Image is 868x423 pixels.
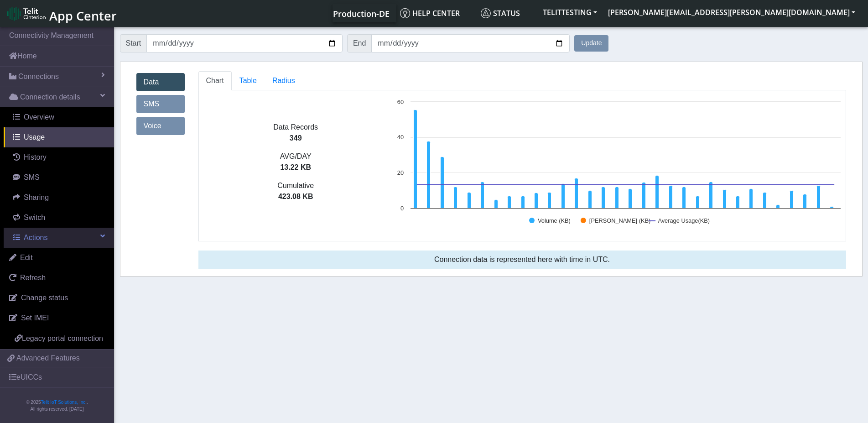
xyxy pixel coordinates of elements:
span: Radius [272,77,295,84]
span: Help center [400,8,460,18]
text: 40 [397,134,404,141]
p: Data Records [199,122,393,133]
span: Switch [24,214,45,221]
span: Edit [20,254,33,261]
p: 423.08 KB [199,191,393,202]
span: Set IMEI [21,314,49,322]
a: Data [136,73,185,91]
a: Voice [136,117,185,135]
a: Sharing [4,188,114,208]
span: Usage [24,133,45,141]
span: Refresh [20,274,46,282]
span: SMS [24,173,40,181]
a: Telit IoT Solutions, Inc. [41,400,87,405]
span: Sharing [24,193,49,201]
a: SMS [4,167,114,188]
button: Update [574,35,608,52]
a: App Center [7,4,115,23]
a: Help center [396,4,477,22]
p: 349 [199,133,393,144]
span: Chart [206,77,224,84]
span: App Center [49,7,117,24]
text: Volume (KB) [538,217,571,224]
p: Cumulative [199,180,393,191]
p: AVG/DAY [199,151,393,162]
a: Overview [4,107,114,127]
span: Overview [24,113,54,121]
a: SMS [136,95,185,113]
span: Change status [21,294,68,302]
img: logo-telit-cinterion-gw-new.png [7,6,46,21]
span: History [24,153,47,161]
span: Status [481,8,520,18]
text: [PERSON_NAME] (KB) [589,217,650,224]
span: Legacy portal connection [22,334,103,342]
text: 0 [400,205,404,212]
span: Connection details [20,92,80,103]
img: status.svg [481,8,491,18]
a: Your current platform instance [333,4,389,22]
span: Connections [18,71,59,82]
text: Average Usage(KB) [658,217,710,224]
span: Start [120,34,147,52]
span: Advanced Features [16,353,80,364]
a: Status [477,4,537,22]
text: 60 [397,99,404,105]
button: TELITTESTING [537,4,603,21]
p: 13.22 KB [199,162,393,173]
text: 20 [397,169,404,176]
div: Connection data is represented here with time in UTC. [198,251,846,269]
span: Actions [24,234,47,241]
span: Table [239,77,257,84]
ul: Tabs [198,71,846,90]
span: End [347,34,372,52]
img: knowledge.svg [400,8,410,18]
button: [PERSON_NAME][EMAIL_ADDRESS][PERSON_NAME][DOMAIN_NAME] [603,4,861,21]
a: Actions [4,228,114,248]
a: Usage [4,127,114,147]
a: Switch [4,208,114,228]
a: History [4,147,114,167]
span: Production-DE [333,8,390,19]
